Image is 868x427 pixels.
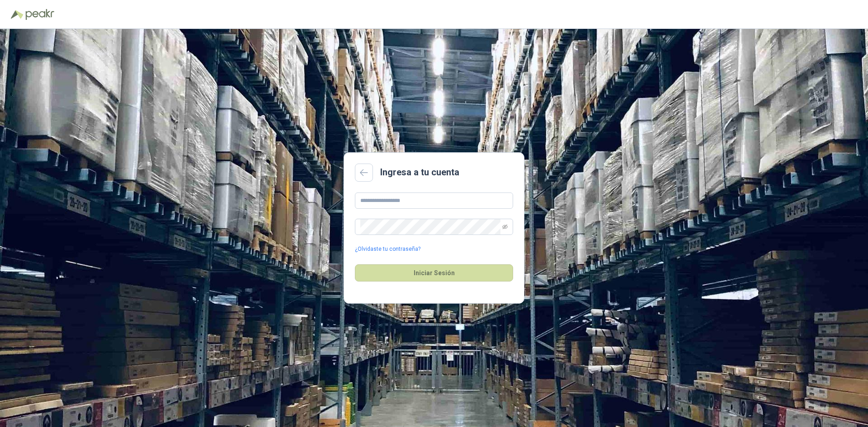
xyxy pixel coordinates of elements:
a: ¿Olvidaste tu contraseña? [355,245,420,253]
h2: Ingresa a tu cuenta [380,165,459,179]
img: Peakr [25,9,54,20]
span: eye-invisible [502,224,508,230]
img: Logo [11,10,24,19]
button: Iniciar Sesión [355,264,513,282]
